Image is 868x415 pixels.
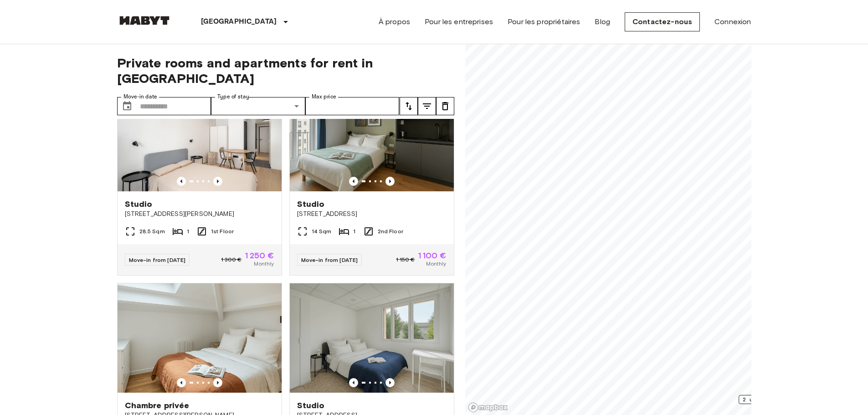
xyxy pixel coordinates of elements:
[201,16,277,27] p: [GEOGRAPHIC_DATA]
[418,251,446,260] span: 1 100 €
[508,16,580,27] a: Pour les propriétaires
[290,82,454,191] img: Marketing picture of unit FR-18-009-008-001
[426,260,446,268] span: Monthly
[289,82,454,276] a: Marketing picture of unit FR-18-009-008-001Previous imagePrevious imageStudio[STREET_ADDRESS]14 S...
[118,283,282,393] img: Marketing picture of unit FR-18-003-003-05
[312,93,336,101] label: Max price
[213,177,222,186] button: Previous image
[436,97,454,115] button: tune
[349,378,358,387] button: Previous image
[468,402,508,413] a: Mapbox logo
[123,93,157,101] label: Move-in date
[254,260,274,268] span: Monthly
[418,97,436,115] button: tune
[187,227,189,236] span: 1
[400,97,418,115] button: tune
[739,395,802,409] div: Map marker
[349,177,358,186] button: Previous image
[297,199,325,210] span: Studio
[385,177,395,186] button: Previous image
[312,227,332,236] span: 14 Sqm
[385,378,395,387] button: Previous image
[714,16,751,27] a: Connexion
[139,227,165,236] span: 28.5 Sqm
[125,400,190,411] span: Chambre privée
[297,400,325,411] span: Studio
[379,16,410,27] a: À propos
[245,251,274,260] span: 1 250 €
[211,227,234,236] span: 1st Floor
[125,210,274,219] span: [STREET_ADDRESS][PERSON_NAME]
[118,82,282,191] img: Marketing picture of unit FR-18-002-012-01H
[301,256,358,263] span: Move-in from [DATE]
[177,177,186,186] button: Previous image
[290,283,454,393] img: Marketing picture of unit FR-18-010-006-001
[129,256,186,263] span: Move-in from [DATE]
[125,199,153,210] span: Studio
[177,378,186,387] button: Previous image
[595,16,610,27] a: Blog
[217,93,249,101] label: Type of stay
[743,395,798,404] span: 2 units from €875
[117,55,454,86] span: Private rooms and apartments for rent in [GEOGRAPHIC_DATA]
[297,210,447,219] span: [STREET_ADDRESS]
[221,256,241,264] span: 1 300 €
[425,16,493,27] a: Pour les entreprises
[213,378,222,387] button: Previous image
[117,16,172,25] img: Habyt
[117,82,282,276] a: Marketing picture of unit FR-18-002-012-01HPrevious imagePrevious imageStudio[STREET_ADDRESS][PER...
[118,97,136,115] button: Choose date
[353,227,355,236] span: 1
[396,256,415,264] span: 1 150 €
[625,12,700,31] a: Contactez-nous
[378,227,403,236] span: 2nd Floor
